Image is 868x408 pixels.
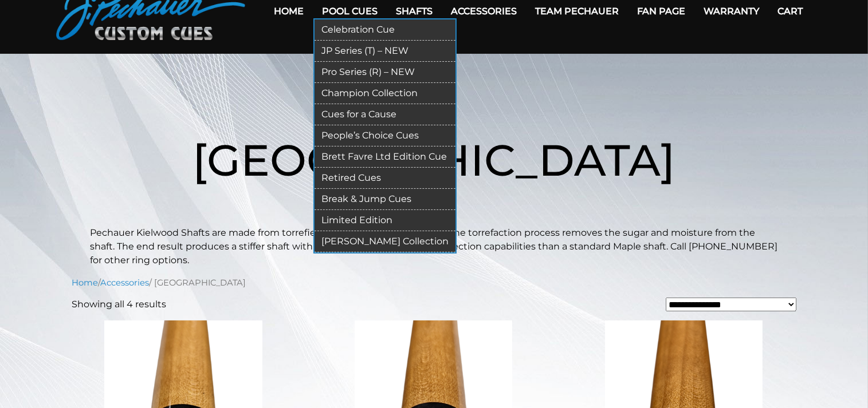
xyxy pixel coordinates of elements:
a: People’s Choice Cues [315,125,455,146]
p: Pechauer Kielwood Shafts are made from torrefied hard-rock Canadian Maple. The torrefaction proce... [91,226,778,267]
a: Champion Collection [315,83,455,104]
a: Limited Edition [315,210,455,231]
a: JP Series (T) – NEW [315,41,455,62]
a: Retired Cues [315,168,455,189]
a: Celebration Cue [315,19,455,41]
nav: Breadcrumb [72,276,796,289]
p: Showing all 4 results [72,298,167,311]
a: Home [72,278,99,288]
a: Break & Jump Cues [315,189,455,210]
a: Accessories [101,278,150,288]
a: [PERSON_NAME] Collection [315,231,455,252]
select: Shop order [666,298,796,311]
a: Brett Favre Ltd Edition Cue [315,146,455,168]
a: Cues for a Cause [315,104,455,125]
span: [GEOGRAPHIC_DATA] [193,133,675,187]
a: Pro Series (R) – NEW [315,62,455,83]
